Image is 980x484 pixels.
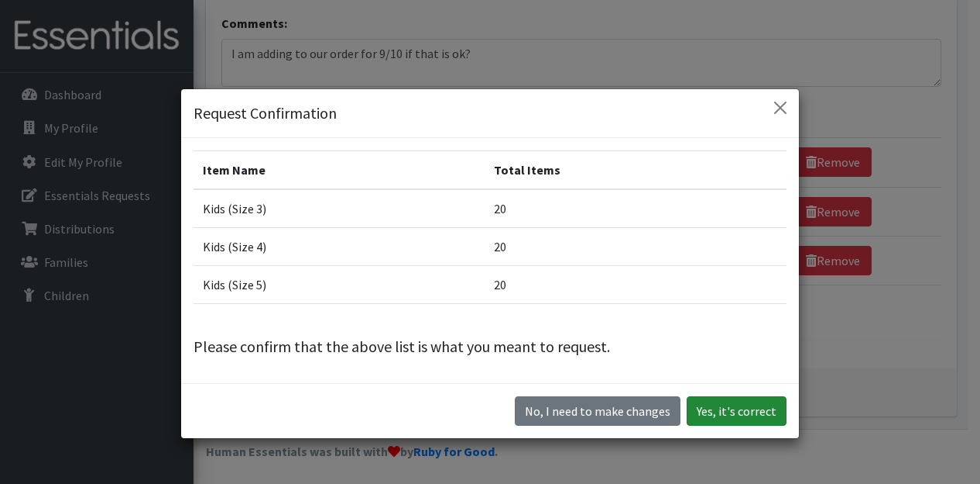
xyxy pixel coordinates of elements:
td: 20 [485,266,786,304]
button: No I need to make changes [515,396,680,426]
h5: Request Confirmation [194,102,337,125]
td: Kids (Size 5) [194,266,485,304]
button: Close [768,95,793,120]
th: Total Items [485,151,786,190]
th: Item Name [194,151,485,190]
td: 20 [485,189,786,228]
p: Please confirm that the above list is what you meant to request. [194,335,786,358]
td: 20 [485,228,786,266]
td: Kids (Size 4) [194,228,485,266]
td: Kids (Size 3) [194,189,485,228]
button: Yes, it's correct [687,396,786,426]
